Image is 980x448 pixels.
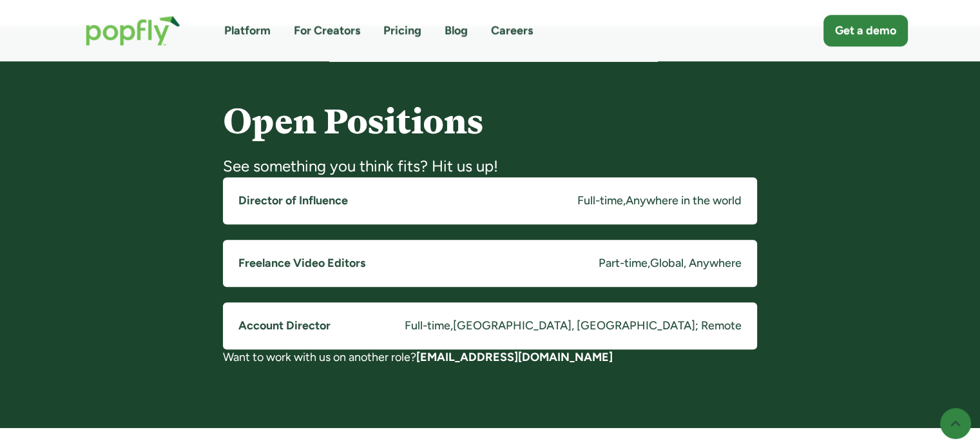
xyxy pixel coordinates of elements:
a: Blog [445,23,468,39]
h5: Freelance Video Editors [238,255,365,271]
div: See something you think fits? Hit us up! [223,156,757,177]
div: Full-time [405,318,450,334]
div: Anywhere in the world [626,193,742,209]
div: , [450,318,453,334]
div: [GEOGRAPHIC_DATA], [GEOGRAPHIC_DATA]; Remote [453,318,742,334]
h5: Director of Influence [238,193,348,209]
a: Account DirectorFull-time,[GEOGRAPHIC_DATA], [GEOGRAPHIC_DATA]; Remote [223,302,757,349]
div: Part-time [599,255,648,271]
div: , [648,255,650,271]
div: , [623,193,626,209]
a: home [73,3,193,59]
a: Platform [224,23,271,39]
a: Get a demo [823,15,908,46]
h4: Open Positions [223,102,757,141]
div: Global, Anywhere [650,255,742,271]
a: [EMAIL_ADDRESS][DOMAIN_NAME] [416,350,613,364]
a: Director of InfluenceFull-time,Anywhere in the world [223,177,757,224]
a: Freelance Video EditorsPart-time,Global, Anywhere [223,240,757,287]
a: For Creators [294,23,360,39]
div: Get a demo [835,23,896,39]
a: Pricing [383,23,421,39]
div: Want to work with us on another role? [223,349,757,365]
h5: Account Director [238,318,331,334]
a: Careers [491,23,533,39]
div: Full-time [577,193,623,209]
